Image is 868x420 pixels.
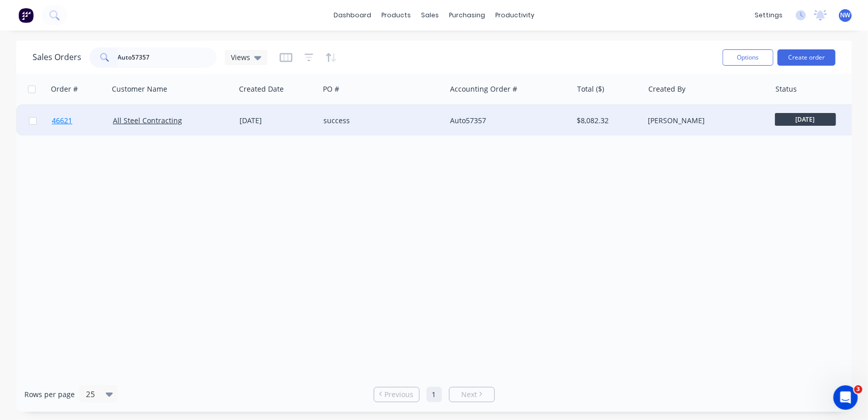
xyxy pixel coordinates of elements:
[775,84,797,94] div: Status
[323,116,436,126] div: success
[51,84,78,94] div: Order #
[648,84,685,94] div: Created By
[490,8,540,23] div: productivity
[723,49,773,66] button: Options
[52,116,72,126] span: 46621
[833,385,858,410] iframe: Intercom live chat
[427,387,442,402] a: Page 1 is your current page
[854,385,862,394] span: 3
[328,8,376,23] a: dashboard
[384,389,413,400] span: Previous
[370,387,499,402] ul: Pagination
[376,8,416,23] div: products
[52,105,113,136] a: 46621
[450,116,563,126] div: Auto57357
[461,389,477,400] span: Next
[231,52,250,63] span: Views
[841,11,851,20] span: NW
[416,8,444,23] div: sales
[777,49,835,66] button: Create order
[113,116,182,125] a: All Steel Contracting
[648,116,761,126] div: [PERSON_NAME]
[750,8,788,23] div: settings
[24,389,75,400] span: Rows per page
[118,47,217,68] input: Search...
[323,84,339,94] div: PO #
[18,8,34,23] img: Factory
[240,116,315,126] div: [DATE]
[33,52,81,62] h1: Sales Orders
[444,8,490,23] div: purchasing
[239,84,284,94] div: Created Date
[112,84,167,94] div: Customer Name
[577,116,637,126] div: $8,082.32
[775,113,836,126] span: [DATE]
[577,84,604,94] div: Total ($)
[374,389,419,400] a: Previous page
[450,389,494,400] a: Next page
[450,84,517,94] div: Accounting Order #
